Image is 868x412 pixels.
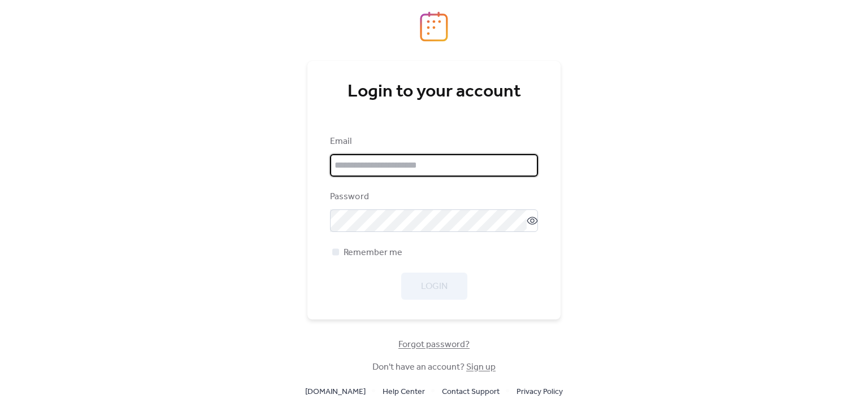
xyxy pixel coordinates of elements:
[517,384,563,398] a: Privacy Policy
[305,385,366,399] span: [DOMAIN_NAME]
[466,358,496,376] a: Sign up
[330,190,536,204] div: Password
[372,361,496,374] span: Don't have an account?
[305,384,366,398] a: [DOMAIN_NAME]
[398,341,470,348] a: Forgot password?
[344,246,402,260] span: Remember me
[442,384,500,398] a: Contact Support
[517,385,563,399] span: Privacy Policy
[330,135,536,148] div: Email
[442,385,500,399] span: Contact Support
[398,338,470,352] span: Forgot password?
[420,11,448,42] img: logo
[330,81,538,103] div: Login to your account
[383,384,425,398] a: Help Center
[383,385,425,399] span: Help Center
